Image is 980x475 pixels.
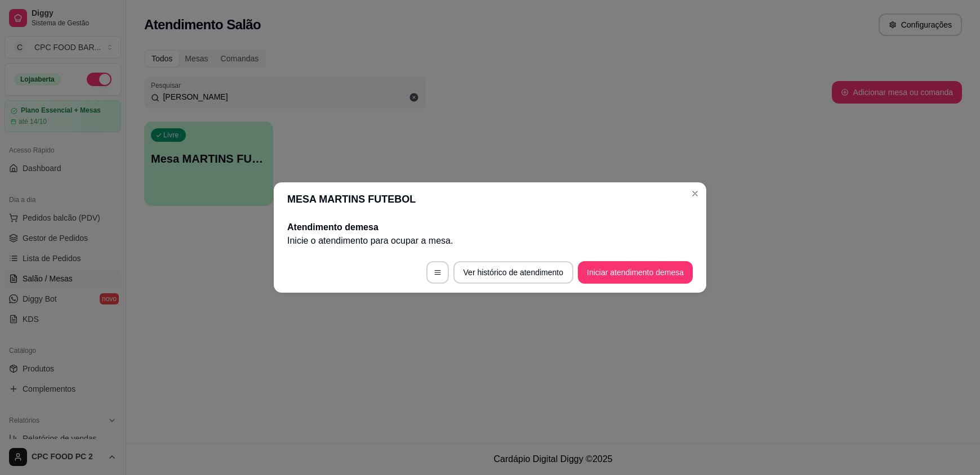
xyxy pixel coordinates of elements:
[287,234,693,248] p: Inicie o atendimento para ocupar a mesa .
[578,261,693,284] button: Iniciar atendimento demesa
[274,182,706,216] header: MESA MARTINS FUTEBOL
[686,185,704,203] button: Close
[453,261,573,284] button: Ver histórico de atendimento
[287,221,693,234] h2: Atendimento de mesa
